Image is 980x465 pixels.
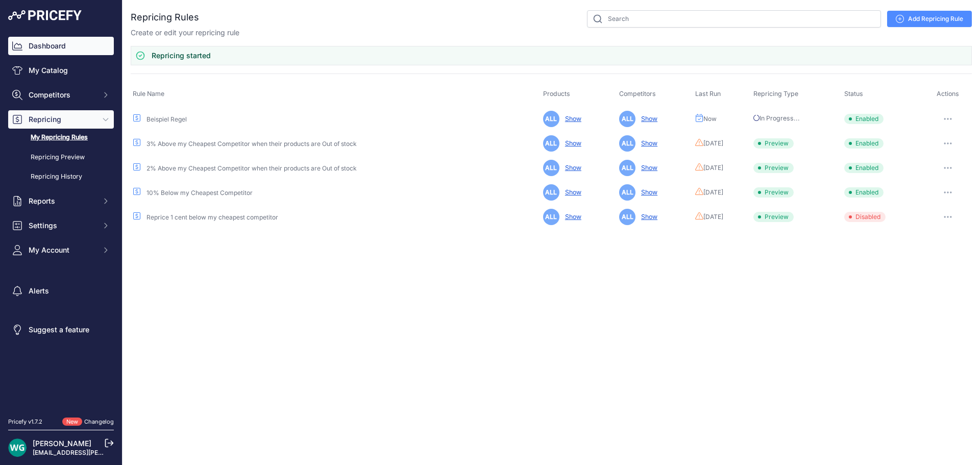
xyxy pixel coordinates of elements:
[29,221,95,231] span: Settings
[753,163,794,173] span: Preview
[587,10,881,28] input: Search
[543,160,559,176] span: ALL
[619,90,656,97] span: Competitors
[146,189,253,197] a: 10% Below my Cheapest Competitor
[703,139,723,148] span: [DATE]
[637,213,657,221] a: Show
[619,209,635,225] span: ALL
[844,187,884,198] span: Enabled
[8,86,114,104] button: Competitors
[637,139,657,147] a: Show
[844,163,884,173] span: Enabled
[753,90,798,97] span: Repricing Type
[703,115,717,123] span: Now
[619,111,635,127] span: ALL
[844,138,884,149] span: Enabled
[887,11,972,27] a: Add Repricing Rule
[29,196,95,206] span: Reports
[133,90,164,97] span: Rule Name
[8,61,114,80] a: My Catalog
[703,188,723,197] span: [DATE]
[753,138,794,149] span: Preview
[844,114,884,124] span: Enabled
[637,115,657,123] a: Show
[8,241,114,259] button: My Account
[637,188,657,196] a: Show
[8,168,114,186] a: Repricing History
[753,114,800,122] span: In Progress...
[29,245,95,255] span: My Account
[619,135,635,152] span: ALL
[703,213,723,221] span: [DATE]
[753,187,794,198] span: Preview
[84,418,114,425] a: Changelog
[561,115,581,123] a: Show
[8,129,114,146] a: My Repricing Rules
[146,140,357,148] a: 3% Above my Cheapest Competitor when their products are Out of stock
[561,139,581,147] a: Show
[8,216,114,235] button: Settings
[146,164,357,172] a: 2% Above my Cheapest Competitor when their products are Out of stock
[703,164,723,172] span: [DATE]
[844,90,863,97] span: Status
[543,90,570,97] span: Products
[8,37,114,405] nav: Sidebar
[561,213,581,221] a: Show
[8,282,114,300] a: Alerts
[8,37,114,55] a: Dashboard
[33,439,91,448] a: [PERSON_NAME]
[543,111,559,127] span: ALL
[561,188,581,196] a: Show
[33,449,190,456] a: [EMAIL_ADDRESS][PERSON_NAME][DOMAIN_NAME]
[753,212,794,222] span: Preview
[131,28,239,38] p: Create or edit your repricing rule
[146,213,278,221] a: Reprice 1 cent below my cheapest competitor
[8,10,82,20] img: Pricefy Logo
[543,135,559,152] span: ALL
[62,418,82,426] span: New
[937,90,959,97] span: Actions
[543,184,559,201] span: ALL
[8,149,114,166] a: Repricing Preview
[543,209,559,225] span: ALL
[8,418,42,426] div: Pricefy v1.7.2
[619,160,635,176] span: ALL
[8,321,114,339] a: Suggest a feature
[637,164,657,172] a: Show
[29,90,95,100] span: Competitors
[8,110,114,129] button: Repricing
[29,114,95,125] span: Repricing
[561,164,581,172] a: Show
[619,184,635,201] span: ALL
[695,90,721,97] span: Last Run
[844,212,886,222] span: Disabled
[8,192,114,210] button: Reports
[146,115,187,123] a: Beispiel Regel
[152,51,211,61] h3: Repricing started
[131,10,199,25] h2: Repricing Rules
